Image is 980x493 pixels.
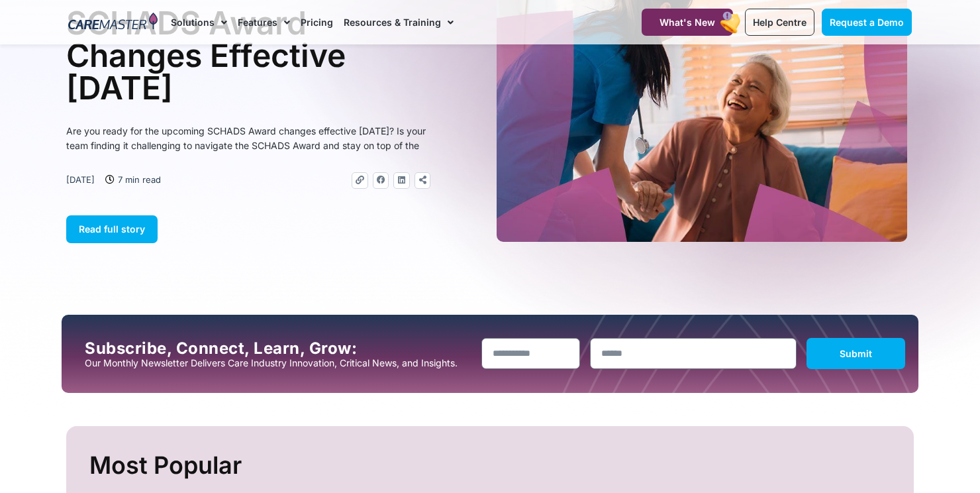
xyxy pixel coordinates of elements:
[807,338,905,369] button: Submit
[753,17,807,28] span: Help Centre
[642,9,733,36] a: What's New
[840,348,872,359] span: Submit
[115,172,161,187] span: 7 min read
[89,446,894,485] h2: Most Popular
[822,9,912,36] a: Request a Demo
[68,13,158,32] img: CareMaster Logo
[745,9,814,36] a: Help Centre
[79,223,145,235] span: Read full story
[66,7,430,104] h1: SCHADS Award Changes Effective [DATE]
[66,124,430,153] p: Are you ready for the upcoming SCHADS Award changes effective [DATE]? Is your team finding it cha...
[830,17,904,28] span: Request a Demo
[66,174,95,185] time: [DATE]
[85,339,471,358] h2: Subscribe, Connect, Learn, Grow:
[66,215,158,243] a: Read full story
[85,358,471,368] p: Our Monthly Newsletter Delivers Care Industry Innovation, Critical News, and Insights.
[660,17,715,28] span: What's New
[481,338,905,376] form: New Form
